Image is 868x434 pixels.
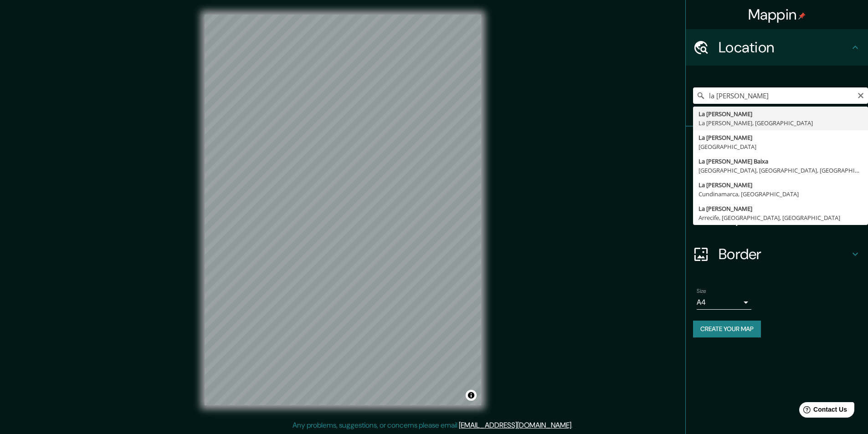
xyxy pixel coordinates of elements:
h4: Layout [719,209,850,227]
h4: Mappin [748,5,806,24]
div: . [573,420,574,431]
div: Style [686,163,868,199]
div: [GEOGRAPHIC_DATA], [GEOGRAPHIC_DATA], [GEOGRAPHIC_DATA] [699,166,863,175]
div: La [PERSON_NAME] [699,204,863,213]
h4: Border [719,245,850,263]
h4: Location [719,38,850,56]
div: La [PERSON_NAME], [GEOGRAPHIC_DATA] [699,118,863,128]
div: Arrecife, [GEOGRAPHIC_DATA], [GEOGRAPHIC_DATA] [699,213,863,222]
div: La [PERSON_NAME] Baixa [699,157,863,166]
iframe: Help widget launcher [787,398,858,424]
div: La [PERSON_NAME] [699,180,863,189]
input: Pick your city or area [693,87,868,104]
a: [EMAIL_ADDRESS][DOMAIN_NAME] [459,420,571,430]
p: Any problems, suggestions, or concerns please email . [293,420,573,431]
div: A4 [697,295,751,310]
div: [GEOGRAPHIC_DATA] [699,142,863,151]
button: Toggle attribution [466,390,477,401]
div: . [574,420,576,431]
button: Clear [857,91,864,99]
button: Create your map [693,321,761,337]
img: pin-icon.png [798,12,806,20]
div: Pins [686,127,868,163]
div: Location [686,29,868,66]
div: La [PERSON_NAME] [699,133,863,142]
canvas: Map [205,15,481,405]
label: Size [697,287,706,295]
div: La [PERSON_NAME] [699,109,863,118]
div: Layout [686,199,868,236]
div: Cundinamarca, [GEOGRAPHIC_DATA] [699,189,863,199]
div: Border [686,236,868,272]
